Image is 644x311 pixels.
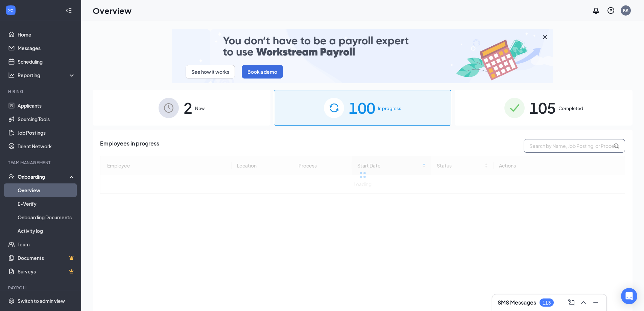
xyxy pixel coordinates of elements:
[18,99,75,112] a: Applicants
[195,105,205,112] span: New
[498,299,536,306] h3: SMS Messages
[18,251,75,265] a: DocumentsCrown
[18,28,75,41] a: Home
[18,210,75,224] a: Onboarding Documents
[8,173,15,180] svg: UserCheck
[18,238,75,251] a: Team
[186,65,235,79] button: See how it works
[65,7,72,14] svg: Collapse
[184,96,192,119] span: 2
[18,224,75,238] a: Activity log
[18,126,75,139] a: Job Postings
[18,265,75,278] a: SurveysCrown
[8,297,15,304] svg: Settings
[18,197,75,210] a: E-Verify
[592,6,600,15] svg: Notifications
[578,297,589,308] button: ChevronUp
[18,112,75,126] a: Sourcing Tools
[242,65,283,79] button: Book a demo
[579,298,588,307] svg: ChevronUp
[543,300,551,306] div: 113
[7,7,14,14] svg: WorkstreamLogo
[93,5,132,16] h1: Overview
[172,29,553,83] img: payroll-small.gif
[100,139,159,153] span: Employees in progress
[18,72,76,79] div: Reporting
[607,6,615,15] svg: QuestionInfo
[18,173,70,180] div: Onboarding
[621,288,637,304] div: Open Intercom Messenger
[349,96,375,119] span: 100
[8,160,74,165] div: Team Management
[18,183,75,197] a: Overview
[623,7,628,13] div: KK
[8,285,74,291] div: Payroll
[18,297,65,304] div: Switch to admin view
[524,139,625,153] input: Search by Name, Job Posting, or Process
[8,89,74,94] div: Hiring
[567,298,575,307] svg: ComposeMessage
[378,105,401,112] span: In progress
[558,105,583,112] span: Completed
[566,297,577,308] button: ComposeMessage
[590,297,601,308] button: Minimize
[18,41,75,55] a: Messages
[541,33,549,41] svg: Cross
[8,72,15,79] svg: Analysis
[18,139,75,153] a: Talent Network
[18,55,75,68] a: Scheduling
[529,96,556,119] span: 105
[592,298,600,307] svg: Minimize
